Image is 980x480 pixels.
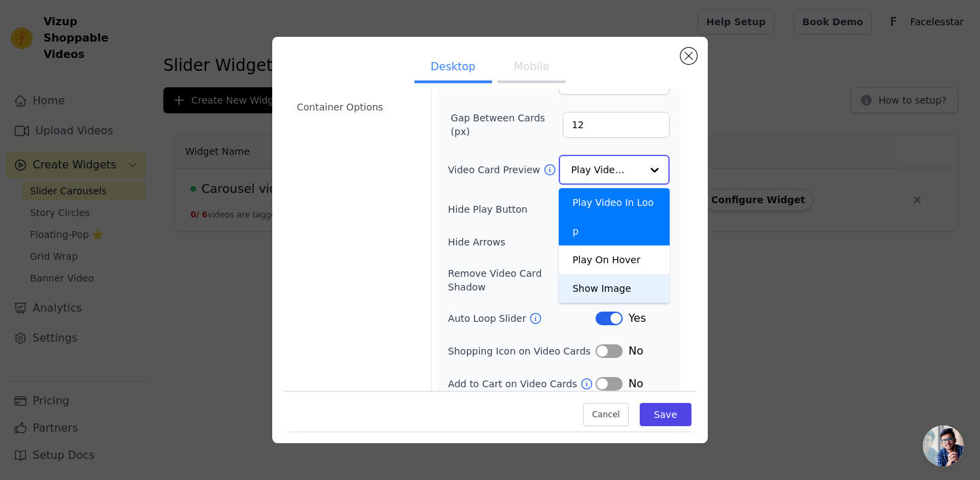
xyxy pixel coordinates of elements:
[583,404,629,427] button: Cancel
[628,376,643,392] span: No
[414,53,492,83] button: Desktop
[448,163,542,177] label: Video Card Preview
[448,267,582,294] label: Remove Video Card Shadow
[681,48,697,64] button: Close modal
[448,235,595,249] label: Hide Arrows
[628,343,643,359] span: No
[451,111,563,138] label: Gap Between Cards (px)
[559,245,670,274] div: Play On Hover
[923,425,964,466] a: Aprire la chat
[497,53,566,83] button: Mobile
[559,274,670,303] div: Show Image
[640,404,691,427] button: Save
[289,93,423,121] li: Container Options
[559,188,670,245] div: Play Video In Loop
[448,344,595,358] label: Shopping Icon on Video Cards
[448,377,580,391] label: Add to Cart on Video Cards
[628,310,646,327] span: Yes
[448,312,529,325] label: Auto Loop Slider
[448,202,595,216] label: Hide Play Button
